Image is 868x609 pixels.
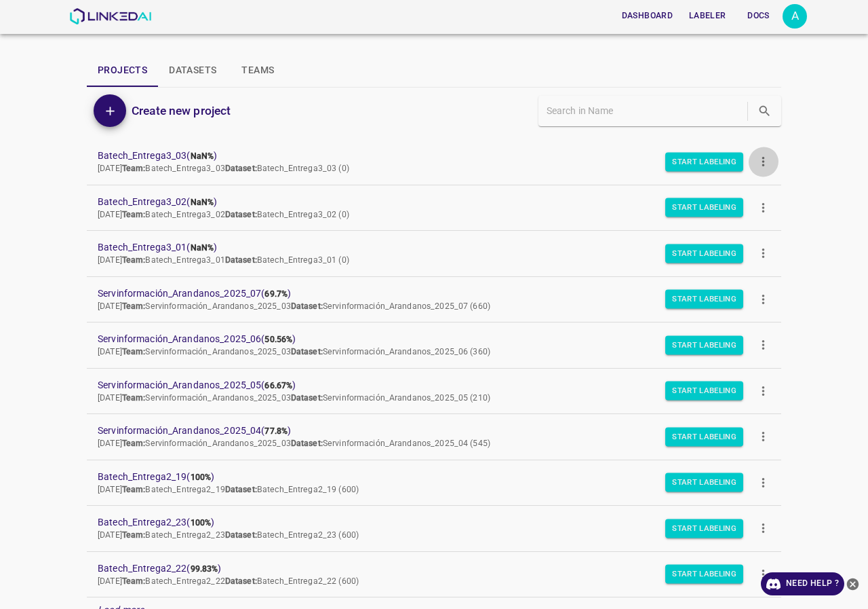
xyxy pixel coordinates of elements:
[225,255,257,265] b: Dataset:
[122,576,146,586] b: Team:
[122,301,146,311] b: Team:
[98,255,349,265] span: [DATE] Batech_Entrega3_01 Batech_Entrega3_01 (0)
[132,101,231,120] h6: Create new project
[665,473,743,492] button: Start Labeling
[87,277,781,322] a: Servinformación_Arandanos_2025_07(69.7%)[DATE]Team:Servinformación_Arandanos_2025_03Dataset:Servi...
[98,576,359,586] span: [DATE] Batech_Entrega2_22 Batech_Entrega2_22 (600)
[191,243,214,253] b: NaN%
[751,97,778,125] button: search
[98,347,490,356] span: [DATE] Servinformación_Arandanos_2025_03 Servinformación_Arandanos_2025_06 (360)
[87,369,781,414] a: Servinformación_Arandanos_2025_05(66.67%)[DATE]Team:Servinformación_Arandanos_2025_03Dataset:Serv...
[87,322,781,368] a: Servinformación_Arandanos_2025_06(50.56%)[DATE]Team:Servinformación_Arandanos_2025_03Dataset:Serv...
[616,5,678,27] button: Dashboard
[94,94,126,127] button: Add
[665,335,743,354] button: Start Labeling
[87,54,158,87] button: Projects
[264,381,292,390] b: 66.67%
[122,255,146,265] b: Team:
[264,335,292,344] b: 50.56%
[191,198,214,207] b: NaN%
[98,164,349,173] span: [DATE] Batech_Entrega3_03 Batech_Entrega3_03 (0)
[69,8,151,24] img: LinkedAI
[87,231,781,276] a: Batech_Entrega3_01(NaN%)[DATE]Team:Batech_Entrega3_01Dataset:Batech_Entrega3_01 (0)
[98,332,749,346] span: Servinformación_Arandanos_2025_06 ( )
[98,561,749,576] span: Batech_Entrega2_22 ( )
[684,5,731,27] button: Labeler
[748,330,778,361] button: more
[748,422,778,452] button: more
[225,576,257,586] b: Dataset:
[761,572,844,595] a: Need Help ?
[748,238,778,269] button: more
[122,347,146,356] b: Team:
[122,530,146,540] b: Team:
[748,375,778,406] button: more
[291,347,323,356] b: Dataset:
[291,393,323,403] b: Dataset:
[734,2,783,30] a: Docs
[98,393,490,403] span: [DATE] Servinformación_Arandanos_2025_03 Servinformación_Arandanos_2025_05 (210)
[158,54,227,87] button: Datasets
[665,244,743,263] button: Start Labeling
[98,195,749,209] span: Batech_Entrega3_02 ( )
[665,565,743,584] button: Start Labeling
[87,460,781,506] a: Batech_Entrega2_19(100%)[DATE]Team:Batech_Entrega2_19Dataset:Batech_Entrega2_19 (600)
[98,149,749,163] span: Batech_Entrega3_03 ( )
[291,301,323,311] b: Dataset:
[748,192,778,223] button: more
[681,2,734,30] a: Labeler
[87,506,781,551] a: Batech_Entrega2_23(100%)[DATE]Team:Batech_Entrega2_23Dataset:Batech_Entrega2_23 (600)
[191,518,212,528] b: 100%
[783,4,807,29] div: A
[665,519,743,538] button: Start Labeling
[225,164,257,173] b: Dataset:
[225,210,257,219] b: Dataset:
[122,210,146,219] b: Team:
[98,424,749,438] span: Servinformación_Arandanos_2025_04 ( )
[126,101,231,120] a: Create new project
[665,152,743,171] button: Start Labeling
[122,393,146,403] b: Team:
[122,164,146,173] b: Team:
[98,210,349,219] span: [DATE] Batech_Entrega3_02 Batech_Entrega3_02 (0)
[122,485,146,494] b: Team:
[87,185,781,231] a: Batech_Entrega3_02(NaN%)[DATE]Team:Batech_Entrega3_02Dataset:Batech_Entrega3_02 (0)
[98,530,359,540] span: [DATE] Batech_Entrega2_23 Batech_Entrega2_23 (600)
[191,473,212,482] b: 100%
[748,467,778,498] button: more
[291,439,323,448] b: Dataset:
[748,284,778,314] button: more
[98,301,490,311] span: [DATE] Servinformación_Arandanos_2025_03 Servinformación_Arandanos_2025_07 (660)
[98,378,749,392] span: Servinformación_Arandanos_2025_05 ( )
[87,414,781,460] a: Servinformación_Arandanos_2025_04(77.8%)[DATE]Team:Servinformación_Arandanos_2025_03Dataset:Servi...
[225,530,257,540] b: Dataset:
[748,559,778,589] button: more
[225,485,257,494] b: Dataset:
[736,5,780,27] button: Docs
[264,289,288,299] b: 69.7%
[87,139,781,185] a: Batech_Entrega3_03(NaN%)[DATE]Team:Batech_Entrega3_03Dataset:Batech_Entrega3_03 (0)
[98,287,749,301] span: Servinformación_Arandanos_2025_07 ( )
[665,290,743,309] button: Start Labeling
[227,54,288,87] button: Teams
[783,4,807,29] button: Open settings
[87,552,781,597] a: Batech_Entrega2_22(99.83%)[DATE]Team:Batech_Entrega2_22Dataset:Batech_Entrega2_22 (600)
[98,485,359,494] span: [DATE] Batech_Entrega2_19 Batech_Entrega2_19 (600)
[547,101,745,121] input: Search in Name
[98,515,749,530] span: Batech_Entrega2_23 ( )
[665,198,743,217] button: Start Labeling
[98,470,749,484] span: Batech_Entrega2_19 ( )
[98,439,490,448] span: [DATE] Servinformación_Arandanos_2025_03 Servinformación_Arandanos_2025_04 (545)
[665,382,743,401] button: Start Labeling
[191,564,218,574] b: 99.83%
[748,147,778,177] button: more
[191,151,214,161] b: NaN%
[665,427,743,446] button: Start Labeling
[98,240,749,255] span: Batech_Entrega3_01 ( )
[122,439,146,448] b: Team:
[614,2,681,30] a: Dashboard
[264,426,288,436] b: 77.8%
[748,513,778,544] button: more
[844,572,861,595] button: close-help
